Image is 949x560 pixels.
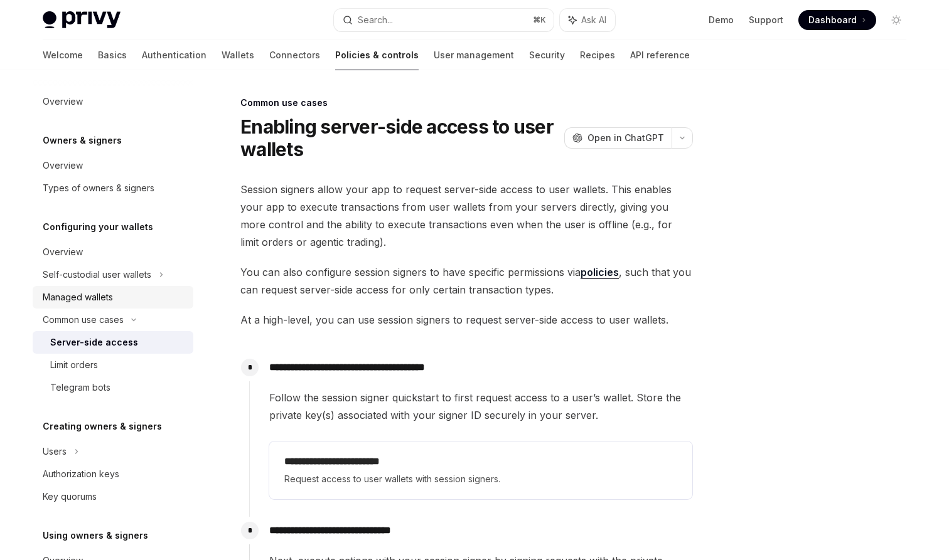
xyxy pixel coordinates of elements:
[33,376,193,399] a: Telegram bots
[43,133,122,148] h5: Owners & signers
[43,11,121,29] img: light logo
[50,357,98,372] div: Limit orders
[43,312,124,327] div: Common use cases
[434,40,514,70] a: User management
[749,14,783,26] a: Support
[581,266,619,279] a: policies
[240,311,693,329] span: At a high-level, you can use session signers to request server-side access to user wallets.
[33,485,193,508] a: Key quorums
[43,290,113,305] div: Managed wallets
[33,90,193,113] a: Overview
[560,9,615,31] button: Ask AI
[33,331,193,354] a: Server-side access
[358,13,393,28] div: Search...
[240,263,693,298] span: You can also configure session signers to have specific permissions via , such that you can reque...
[142,40,206,70] a: Authentication
[50,380,110,395] div: Telegram bots
[33,354,193,376] a: Limit orders
[98,40,127,70] a: Basics
[269,389,692,424] span: Follow the session signer quickstart to first request access to a user’s wallet. Store the privat...
[581,14,606,26] span: Ask AI
[33,463,193,485] a: Authorization keys
[529,40,565,70] a: Security
[630,40,690,70] a: API reference
[798,10,876,30] a: Dashboard
[587,132,664,144] span: Open in ChatGPT
[33,154,193,177] a: Overview
[533,15,546,25] span: ⌘ K
[240,97,693,109] div: Common use cases
[240,181,693,251] span: Session signers allow your app to request server-side access to user wallets. This enables your a...
[709,14,734,26] a: Demo
[43,181,154,196] div: Types of owners & signers
[43,419,162,434] h5: Creating owners & signers
[886,10,906,30] button: Toggle dark mode
[43,94,83,109] div: Overview
[33,177,193,199] a: Types of owners & signers
[240,115,559,161] h1: Enabling server-side access to user wallets
[580,40,615,70] a: Recipes
[50,335,138,350] div: Server-side access
[334,9,554,31] button: Search...⌘K
[269,40,320,70] a: Connectors
[564,127,672,149] button: Open in ChatGPT
[43,467,119,482] div: Authorization keys
[43,267,151,282] div: Self-custodial user wallets
[284,472,677,487] span: Request access to user wallets with session signers.
[222,40,254,70] a: Wallets
[33,241,193,263] a: Overview
[43,528,148,543] h5: Using owners & signers
[43,158,83,173] div: Overview
[43,40,83,70] a: Welcome
[43,245,83,260] div: Overview
[43,489,97,504] div: Key quorums
[808,14,857,26] span: Dashboard
[33,286,193,309] a: Managed wallets
[335,40,419,70] a: Policies & controls
[43,444,67,459] div: Users
[43,219,153,235] h5: Configuring your wallets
